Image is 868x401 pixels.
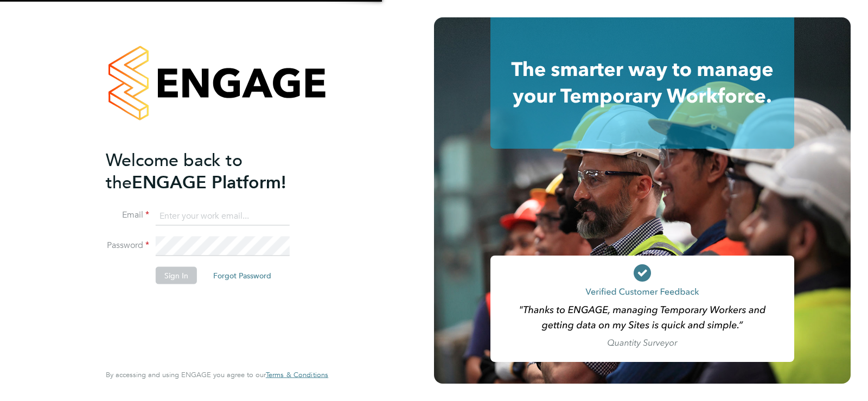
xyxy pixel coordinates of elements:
[106,209,149,221] label: Email
[266,370,328,379] span: Terms & Conditions
[106,149,317,193] h2: ENGAGE Platform!
[156,267,197,284] button: Sign In
[266,371,328,379] a: Terms & Conditions
[106,370,328,379] span: By accessing and using ENGAGE you agree to our
[106,149,242,193] span: Welcome back to the
[205,267,280,284] button: Forgot Password
[106,240,149,251] label: Password
[156,206,290,226] input: Enter your work email...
